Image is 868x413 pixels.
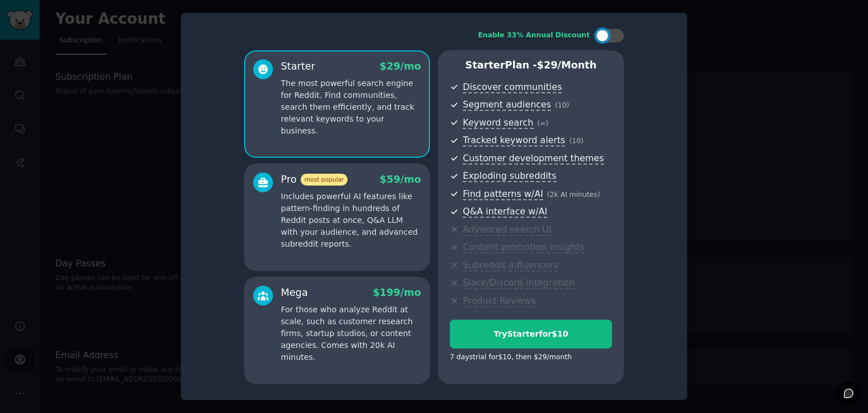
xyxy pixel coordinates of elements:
span: Exploding subreddits [463,170,556,182]
button: TryStarterfor$10 [450,320,612,349]
p: Includes powerful AI features like pattern-finding in hundreds of Reddit posts at once, Q&A LLM w... [281,191,421,250]
span: $ 29 /mo [380,61,421,72]
span: Customer development themes [463,153,604,165]
span: ( 10 ) [569,137,583,145]
span: Discover communities [463,81,562,93]
span: Subreddit influencers [463,260,558,272]
span: most popular [301,174,348,186]
span: ( 2k AI minutes ) [547,191,600,199]
div: Enable 33% Annual Discount [478,31,590,41]
span: Find patterns w/AI [463,188,543,200]
span: Slack/Discord integration [463,277,575,289]
div: Try Starter for $10 [450,328,611,340]
div: 7 days trial for $10 , then $ 29 /month [450,352,572,363]
span: $ 29 /month [537,59,597,71]
span: $ 59 /mo [380,174,421,185]
p: For those who analyze Reddit at scale, such as customer research firms, startup studios, or conte... [281,304,421,363]
p: Starter Plan - [450,58,612,72]
p: The most powerful search engine for Reddit. Find communities, search them efficiently, and track ... [281,78,421,137]
span: Advanced search UI [463,224,551,236]
span: $ 199 /mo [373,287,421,298]
span: Segment audiences [463,99,551,111]
span: ( ∞ ) [537,119,549,127]
span: ( 10 ) [555,101,569,109]
span: Q&A interface w/AI [463,206,547,218]
span: Product Reviews [463,295,536,307]
span: Keyword search [463,117,533,129]
span: Content promotion insights [463,242,584,253]
div: Mega [281,286,308,300]
div: Pro [281,173,348,187]
span: Tracked keyword alerts [463,135,565,147]
div: Starter [281,59,315,74]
